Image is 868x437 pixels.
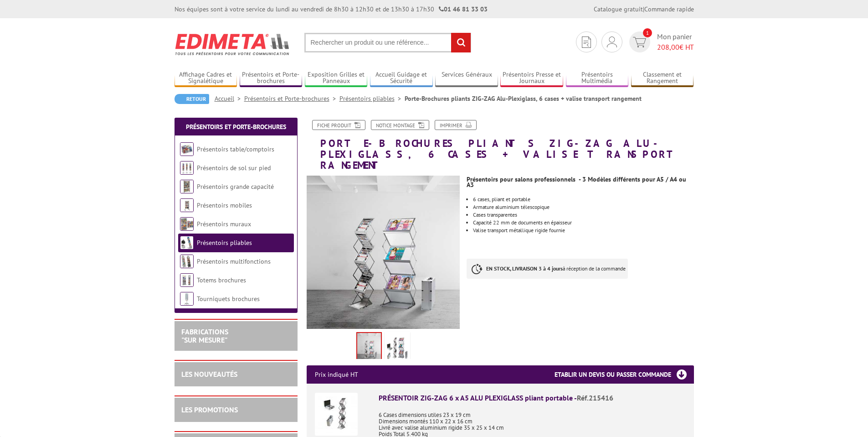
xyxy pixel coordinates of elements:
[180,180,194,193] img: Présentoirs grande capacité
[633,37,646,47] img: devis rapide
[473,212,693,218] li: Cases transparentes
[643,28,652,37] span: 1
[451,33,471,52] input: rechercher
[175,71,237,86] a: Affichage Cadres et Signalétique
[657,42,679,52] span: 208,00
[197,182,274,191] a: Présentoirs grande capacité
[304,33,471,52] input: Rechercher un produit ou une référence...
[175,5,488,14] div: Nos équipes sont à votre service du lundi au vendredi de 8h30 à 12h30 et de 13h30 à 17h30
[657,42,694,52] span: € HT
[300,120,701,171] h1: Porte-Brochures pliants ZIG-ZAG Alu-Plexiglass, 6 cases + valise transport rangement
[577,393,613,402] span: Réf.215416
[180,292,194,306] img: Tourniquets brochures
[197,145,274,153] a: Présentoirs table/comptoirs
[582,36,591,48] img: devis rapide
[175,94,209,104] a: Retour
[180,273,194,287] img: Totems brochures
[197,295,260,303] a: Tourniquets brochures
[379,393,686,403] div: PRÉSENTOIR ZIG-ZAG 6 x A5 ALU PLEXIGLASS pliant portable -
[197,257,271,265] a: Présentoirs multifonctions
[180,198,194,212] img: Présentoirs mobiles
[473,204,693,210] p: Armature aluminium télescopique
[315,365,358,384] p: Prix indiqué HT
[627,31,694,52] a: devis rapide 1 Mon panier 208,00€ HT
[181,327,228,344] a: FABRICATIONS"Sur Mesure"
[197,201,252,209] a: Présentoirs mobiles
[435,120,477,130] a: Imprimer
[473,220,693,225] li: Capacité 22 mm de documents en épaisseur
[439,5,488,13] strong: 01 46 81 33 03
[180,217,194,231] img: Présentoirs muraux
[180,255,194,268] img: Présentoirs multifonctions
[486,265,563,272] strong: EN STOCK, LIVRAISON 3 à 4 jours
[631,71,694,86] a: Classement et Rangement
[197,276,246,284] a: Totems brochures
[566,71,629,86] a: Présentoirs Multimédia
[594,5,643,13] a: Catalogue gratuit
[594,5,694,14] div: |
[197,239,252,247] a: Présentoirs pliables
[315,393,358,436] img: PRÉSENTOIR ZIG-ZAG 6 x A5 ALU PLEXIGLASS pliant portable
[473,197,693,202] p: 6 cases, pliant et portable
[305,71,368,86] a: Exposition Grilles et Panneaux
[181,369,237,379] a: LES NOUVEAUTÉS
[186,123,286,131] a: Présentoirs et Porte-brochures
[240,71,303,86] a: Présentoirs et Porte-brochures
[607,36,617,47] img: devis rapide
[215,94,244,103] a: Accueil
[180,161,194,175] img: Présentoirs de sol sur pied
[657,31,694,52] span: Mon panier
[644,5,694,13] a: Commande rapide
[435,71,498,86] a: Services Généraux
[339,94,405,103] a: Présentoirs pliables
[555,365,694,384] h3: Etablir un devis ou passer commande
[371,120,429,130] a: Notice Montage
[357,333,381,361] img: porte_brochures_pliants_zig_zag_alu_plexi_valise_transport_215416_215415_215417.jpg
[473,228,693,233] p: Valise transport métallique rigide fournie
[307,176,460,329] img: porte_brochures_pliants_zig_zag_alu_plexi_valise_transport_215416_215415_215417.jpg
[180,236,194,250] img: Présentoirs pliables
[244,94,339,103] a: Présentoirs et Porte-brochures
[175,27,291,61] img: Edimeta
[312,120,365,130] a: Fiche produit
[467,259,628,279] p: à réception de la commande
[197,164,271,172] a: Présentoirs de sol sur pied
[386,334,408,362] img: presentoirs_pliables_215415.jpg
[180,142,194,156] img: Présentoirs table/comptoirs
[370,71,433,86] a: Accueil Guidage et Sécurité
[500,71,563,86] a: Présentoirs Presse et Journaux
[181,405,238,414] a: LES PROMOTIONS
[467,175,686,189] strong: Présentoirs pour salons professionnels - 3 Modèles différents pour A5 / A4 ou A3
[405,94,642,103] li: Porte-Brochures pliants ZIG-ZAG Alu-Plexiglass, 6 cases + valise transport rangement
[197,220,251,228] a: Présentoirs muraux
